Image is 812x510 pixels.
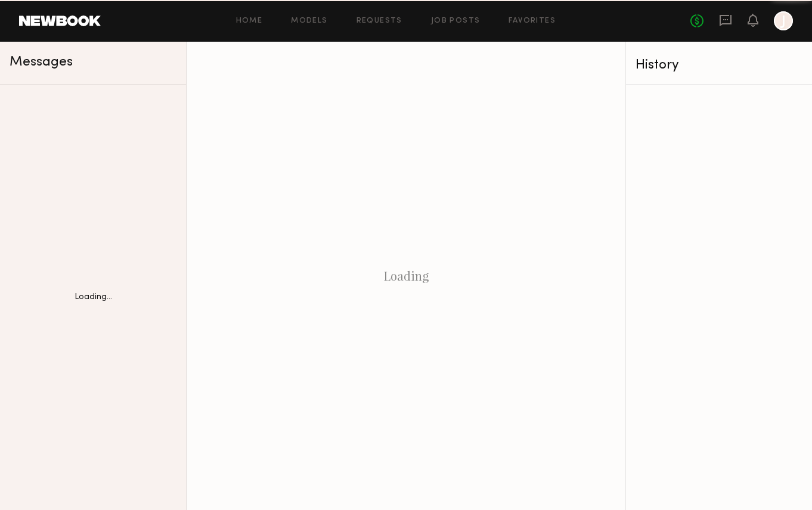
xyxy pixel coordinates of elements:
div: Loading... [75,293,112,301]
a: Favorites [509,17,556,25]
a: Home [236,17,263,25]
span: Messages [10,55,73,69]
div: Loading [187,42,625,510]
a: Models [291,17,327,25]
a: Job Posts [431,17,481,25]
a: Requests [357,17,402,25]
div: History [636,58,802,72]
a: J [774,11,793,30]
